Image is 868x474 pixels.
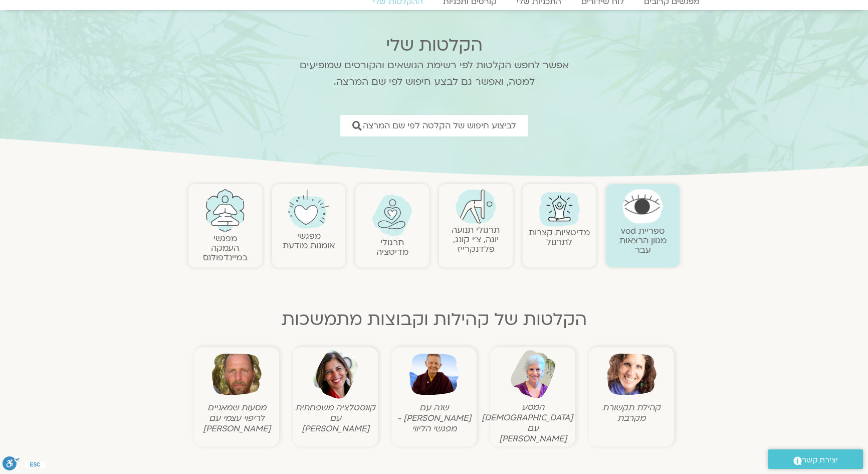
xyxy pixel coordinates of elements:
[286,35,582,55] h2: הקלטות שלי
[376,237,408,258] a: תרגולימדיטציה
[295,402,375,434] figcaption: קונסטלציה משפחתית עם [PERSON_NAME]
[591,402,672,423] figcaption: קהילת תקשורת מקרבת
[340,115,528,136] a: לביצוע חיפוש של הקלטה לפי שם המרצה
[283,230,335,251] a: מפגשיאומנות מודעת
[363,121,516,130] span: לביצוע חיפוש של הקלטה לפי שם המרצה
[203,233,248,263] a: מפגשיהעמקה במיינדפולנס
[452,224,500,255] a: תרגולי תנועהיוגה, צ׳י קונג, פלדנקרייז
[286,57,582,90] p: אפשר לחפש הקלטות לפי רשימת הנושאים והקורסים שמופיעים למטה, ואפשר גם לבצע חיפוש לפי שם המרצה.
[529,227,590,248] a: מדיטציות קצרות לתרגול
[768,449,863,469] a: יצירת קשר
[188,309,680,330] h2: הקלטות של קהילות וקבוצות מתמשכות
[394,402,474,434] figcaption: שנה עם [PERSON_NAME] - מפגשי הליווי
[493,402,573,444] figcaption: המסע [DEMOGRAPHIC_DATA] עם [PERSON_NAME]
[802,453,838,467] span: יצירת קשר
[619,225,667,256] a: ספריית vodמגוון הרצאות עבר
[196,402,277,434] figcaption: מסעות שמאניים לריפוי עצמי עם [PERSON_NAME]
